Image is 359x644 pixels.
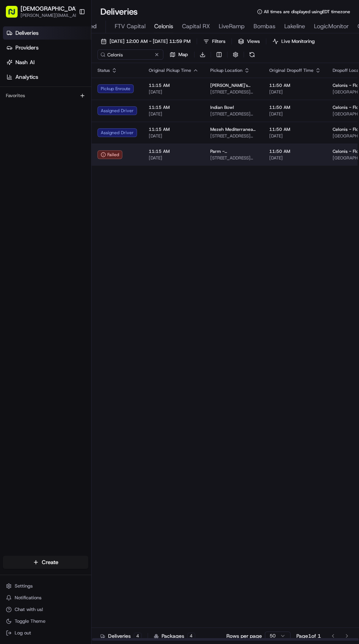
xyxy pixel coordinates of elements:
button: Toggle Theme [3,616,88,626]
span: Capital RX [182,22,210,31]
span: [STREET_ADDRESS][US_STATE] [210,89,258,95]
span: LogicMonitor [314,22,349,31]
span: Nash AI [15,59,35,66]
div: Deliveries [100,632,142,640]
div: 📗 [7,107,13,113]
a: Powered byPylon [52,124,89,130]
span: 11:15 AM [149,148,199,154]
span: Mezeh Mediterranean Grill - FiDi [210,126,258,132]
span: FTV Capital [115,22,145,31]
button: [DATE] 12:00 AM - [DATE] 11:59 PM [97,36,194,47]
span: 11:50 AM [269,126,321,132]
span: [DATE] 12:00 AM - [DATE] 11:59 PM [110,38,190,45]
span: [DATE] [269,111,321,117]
button: Chat with us! [3,604,88,615]
button: Live Monitoring [269,36,318,47]
button: [PERSON_NAME][EMAIL_ADDRESS][DOMAIN_NAME] [21,12,85,18]
p: Rows per page [226,632,262,640]
span: 11:50 AM [269,104,321,110]
span: Providers [15,44,38,51]
span: Filters [212,38,225,45]
div: We're available if you need us! [25,77,93,83]
button: Views [235,36,263,47]
span: Create [42,559,58,566]
span: 11:50 AM [269,82,321,88]
a: Analytics [3,70,91,84]
span: Log out [15,630,31,636]
a: Providers [3,41,91,54]
span: 11:50 AM [269,148,321,154]
span: Celonis [154,22,173,31]
span: Parm - [GEOGRAPHIC_DATA] [210,148,258,154]
span: [DATE] [269,89,321,95]
img: 1736555255976-a54dd68f-1ca7-489b-9aae-adbdc363a1c4 [7,70,21,83]
span: Lakeline [284,22,305,31]
span: API Documentation [69,106,118,114]
span: Status [97,67,110,73]
span: [DATE] [149,111,199,117]
span: Indian Bowl [210,104,234,110]
a: Deliveries [3,26,91,40]
span: [DATE] [149,133,199,139]
span: Bombas [253,22,275,31]
span: Views [247,38,260,45]
a: 💻API Documentation [59,103,121,117]
span: Pylon [73,124,89,130]
div: Favorites [3,90,88,102]
button: [DEMOGRAPHIC_DATA][PERSON_NAME][EMAIL_ADDRESS][DOMAIN_NAME] [3,3,76,21]
span: 11:15 AM [149,126,199,132]
input: Type to search [97,49,163,60]
button: Map [166,49,191,60]
span: [DATE] [269,155,321,161]
span: All times are displayed using EDT timezone [264,9,350,15]
span: 11:15 AM [149,82,199,88]
div: Start new chat [25,70,120,77]
button: Filters [200,36,229,47]
button: Create [3,556,88,569]
span: Original Pickup Time [149,67,191,73]
span: [STREET_ADDRESS][DEMOGRAPHIC_DATA][US_STATE] [210,111,258,117]
input: Clear [19,47,121,55]
button: Settings [3,581,88,591]
div: 4 [134,633,142,639]
span: Original Dropoff Time [269,67,314,73]
span: Pickup Location [210,67,243,73]
span: Chat with us! [15,606,43,613]
span: 11:15 AM [149,104,199,110]
span: Map [178,51,188,58]
span: Analytics [15,73,38,81]
img: Nash [7,7,22,22]
a: Nash AI [3,56,91,69]
span: [STREET_ADDRESS][PERSON_NAME][US_STATE] [210,133,258,139]
h1: Deliveries [100,6,138,18]
span: [DATE] [269,133,321,139]
div: 4 [187,633,195,639]
button: Refresh [247,49,257,60]
span: Notifications [15,595,41,601]
p: Welcome 👋 [7,29,133,41]
span: Live Monitoring [281,38,315,45]
span: Toggle Theme [15,618,45,625]
button: Failed [97,150,122,159]
button: Log out [3,628,88,638]
span: Settings [15,583,33,589]
div: Packages [154,632,195,640]
span: [DATE] [149,155,199,161]
button: Start new chat [125,72,133,81]
a: 📗Knowledge Base [4,103,59,117]
div: Page 1 of 1 [296,632,321,640]
span: Knowledge Base [15,106,56,114]
button: Notifications [3,593,88,603]
span: LiveRamp [219,22,245,31]
span: Deliveries [15,29,38,37]
div: 💻 [62,107,68,113]
button: [DEMOGRAPHIC_DATA] [21,5,85,12]
span: [DATE] [149,89,199,95]
span: [STREET_ADDRESS][PERSON_NAME][US_STATE] [210,155,258,161]
span: [PERSON_NAME]'s Cuban Cuisine - Tribeca [210,82,258,88]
